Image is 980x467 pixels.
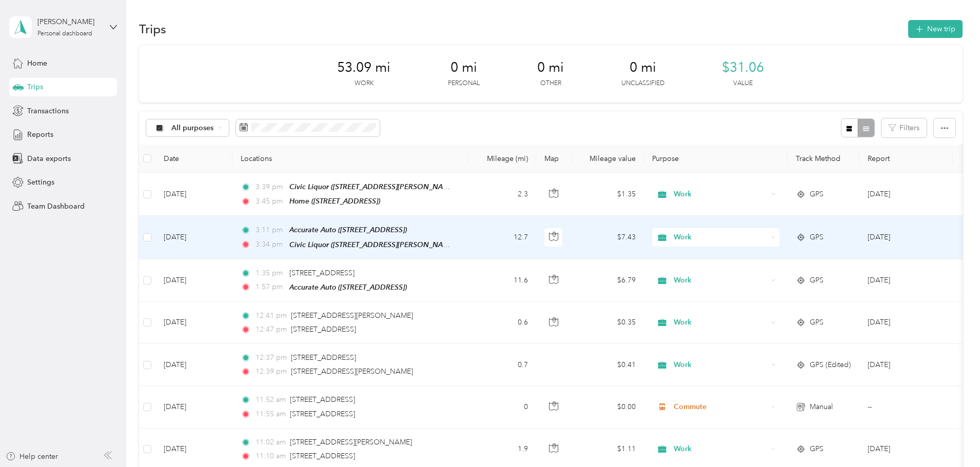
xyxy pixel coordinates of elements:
button: New trip [908,20,963,38]
span: Accurate Auto ([STREET_ADDRESS]) [289,226,407,234]
span: 3:39 pm [256,181,285,193]
th: Report [859,145,953,173]
span: Commute [674,401,768,413]
span: 1:35 pm [256,268,285,279]
td: 2.3 [468,173,536,216]
div: [PERSON_NAME] [37,16,102,27]
td: Sep 2025 [859,302,953,344]
td: $6.79 [572,259,644,302]
span: 12:39 pm [256,366,287,377]
p: Work [355,79,374,88]
iframe: Everlance-gr Chat Button Frame [923,410,980,467]
th: Track Method [788,145,859,173]
span: 12:37 pm [256,352,287,363]
th: Mileage (mi) [468,145,536,173]
td: [DATE] [155,173,232,216]
span: 0 mi [630,59,656,76]
span: [STREET_ADDRESS] [289,269,355,277]
span: GPS [810,189,824,200]
span: Home ([STREET_ADDRESS]) [289,197,380,205]
td: $0.41 [572,344,644,386]
span: 12:47 pm [256,324,287,335]
span: Transactions [27,106,69,116]
span: 0 mi [537,59,564,76]
span: Manual [810,401,833,413]
span: [STREET_ADDRESS] [291,325,356,334]
span: Home [27,58,47,69]
td: 0.7 [468,344,536,386]
span: [STREET_ADDRESS][PERSON_NAME] [290,438,412,446]
span: 11:55 am [256,409,286,420]
span: [STREET_ADDRESS] [290,452,355,460]
span: 11:10 am [256,451,286,462]
th: Date [155,145,232,173]
span: Settings [27,177,54,188]
span: [STREET_ADDRESS] [290,395,355,404]
span: 3:34 pm [256,239,285,250]
span: Work [674,317,768,328]
td: [DATE] [155,302,232,344]
td: Sep 2025 [859,344,953,386]
span: GPS [810,443,824,455]
th: Purpose [644,145,788,173]
span: [STREET_ADDRESS][PERSON_NAME] [291,311,413,320]
span: Team Dashboard [27,201,85,212]
button: Filters [881,118,927,137]
span: 1:57 pm [256,281,285,293]
td: Sep 2025 [859,173,953,216]
span: Work [674,275,768,286]
span: 11:52 am [256,394,286,405]
th: Map [536,145,572,173]
span: Civic Liquor ([STREET_ADDRESS][PERSON_NAME]) [289,240,458,249]
td: 12.7 [468,216,536,259]
span: Accurate Auto ([STREET_ADDRESS]) [289,283,407,291]
td: $0.00 [572,386,644,428]
p: Unclassified [621,79,664,88]
button: Help center [6,451,58,462]
td: [DATE] [155,386,232,428]
span: Trips [27,82,43,92]
span: Work [674,232,768,243]
td: 0 [468,386,536,428]
span: GPS (Edited) [810,359,851,371]
td: $7.43 [572,216,644,259]
span: GPS [810,317,824,328]
span: 53.09 mi [337,59,390,76]
td: Sep 2025 [859,216,953,259]
p: Other [540,79,561,88]
span: 11:02 am [256,437,286,448]
p: Personal [448,79,480,88]
span: Reports [27,129,53,140]
span: 12:41 pm [256,310,287,321]
td: Sep 2025 [859,259,953,302]
td: $1.35 [572,173,644,216]
div: Personal dashboard [37,31,92,37]
td: [DATE] [155,216,232,259]
td: 0.6 [468,302,536,344]
td: [DATE] [155,259,232,302]
p: Value [733,79,753,88]
th: Locations [232,145,468,173]
th: Mileage value [572,145,644,173]
span: Work [674,443,768,455]
span: Civic Liquor ([STREET_ADDRESS][PERSON_NAME]) [289,182,458,191]
span: $31.06 [722,59,764,76]
span: All purposes [171,125,214,132]
span: 3:45 pm [256,196,285,207]
td: -- [859,386,953,428]
span: [STREET_ADDRESS][PERSON_NAME] [291,367,413,376]
span: Work [674,189,768,200]
td: $0.35 [572,302,644,344]
span: GPS [810,275,824,286]
td: 11.6 [468,259,536,302]
span: 0 mi [450,59,477,76]
span: 3:11 pm [256,225,285,236]
span: [STREET_ADDRESS] [291,353,356,362]
h1: Trips [139,24,166,34]
span: GPS [810,232,824,243]
span: [STREET_ADDRESS] [290,410,355,418]
td: [DATE] [155,344,232,386]
span: Data exports [27,153,71,164]
span: Work [674,359,768,371]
